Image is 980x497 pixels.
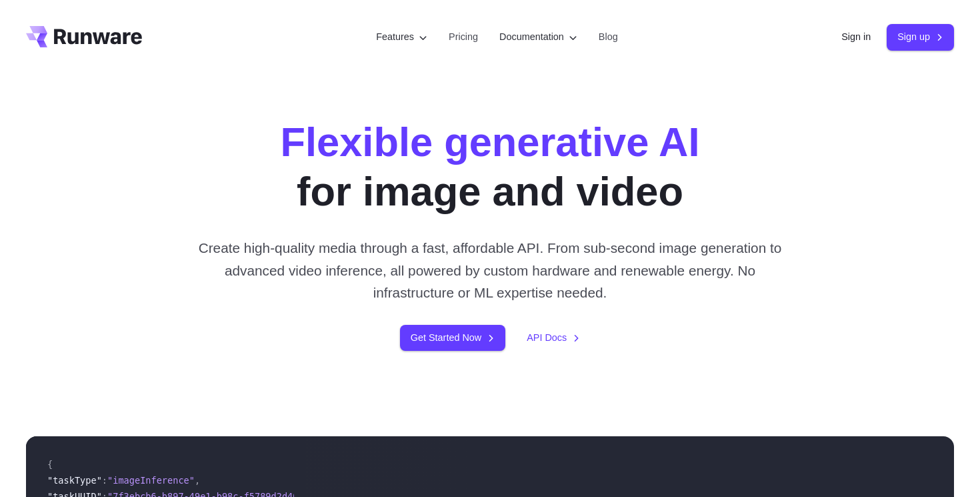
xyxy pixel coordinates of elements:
a: Sign in [841,29,871,45]
label: Features [376,29,427,45]
span: "imageInference" [107,475,195,486]
a: Go to / [26,26,142,47]
a: Blog [599,29,618,45]
h1: for image and video [281,117,700,215]
span: : [102,475,107,486]
a: Get Started Now [400,325,505,351]
span: , [195,475,200,486]
span: { [47,459,53,470]
p: Create high-quality media through a fast, affordable API. From sub-second image generation to adv... [193,237,787,304]
a: API Docs [527,330,580,346]
label: Documentation [499,29,577,45]
span: "taskType" [47,475,102,486]
a: Sign up [887,24,954,50]
a: Pricing [449,29,478,45]
strong: Flexible generative AI [281,119,700,165]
